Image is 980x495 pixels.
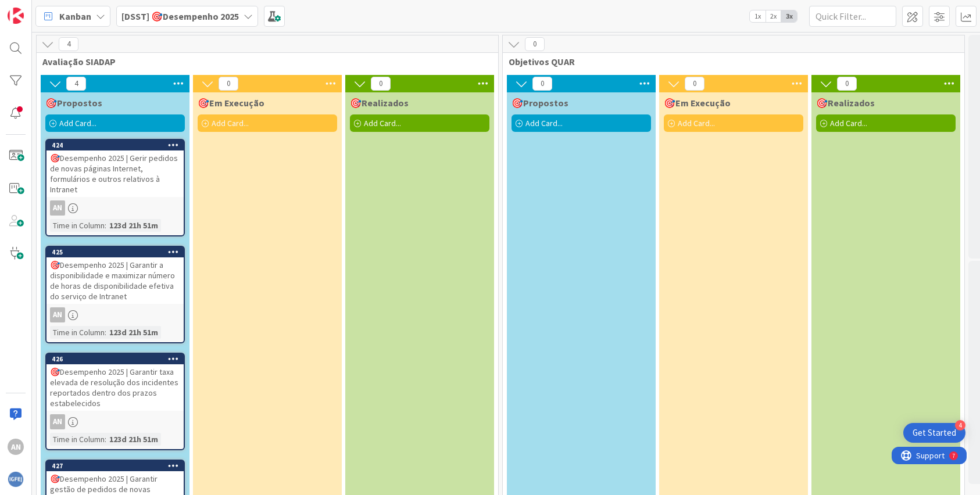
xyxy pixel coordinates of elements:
[212,118,249,128] span: Add Card...
[903,423,965,443] div: Open Get Started checklist, remaining modules: 4
[121,10,239,22] b: [DSST] 🎯Desempenho 2025
[47,414,184,429] div: AN
[509,56,950,67] span: Objetivos QUAR
[52,248,184,256] div: 425
[52,355,184,363] div: 426
[8,471,24,487] img: avatar
[47,354,184,364] div: 426
[47,247,184,304] div: 425🎯Desempenho 2025 | Garantir a disponibilidade e maximizar número de horas de disponibilidade e...
[955,420,965,431] div: 4
[47,140,184,197] div: 424🎯Desempenho 2025 | Gerir pedidos de novas páginas Internet, formulários e outros relativos à I...
[816,97,875,109] span: 🎯Realizados
[781,10,797,22] span: 3x
[47,461,184,471] div: 427
[525,37,545,51] span: 0
[47,364,184,411] div: 🎯Desempenho 2025 | Garantir taxa elevada de resolução dos incidentes reportados dentro dos prazos...
[830,118,867,128] span: Add Card...
[512,97,568,109] span: 🎯Propostos
[42,56,484,67] span: Avaliação SIADAP
[50,414,65,429] div: AN
[198,97,264,109] span: 🎯Em Execução
[525,118,563,128] span: Add Card...
[47,140,184,150] div: 424
[24,2,53,16] span: Support
[47,150,184,197] div: 🎯Desempenho 2025 | Gerir pedidos de novas páginas Internet, formulários e outros relativos à Intr...
[678,118,715,128] span: Add Card...
[59,37,78,51] span: 4
[913,427,956,439] div: Get Started
[47,247,184,257] div: 425
[106,433,161,446] div: 123d 21h 51m
[8,8,24,24] img: Visit kanbanzone.com
[50,219,105,232] div: Time in Column
[59,118,96,128] span: Add Card...
[105,326,106,339] span: :
[364,118,401,128] span: Add Card...
[45,97,102,109] span: 🎯Propostos
[532,77,552,91] span: 0
[50,200,65,216] div: AN
[837,77,857,91] span: 0
[219,77,238,91] span: 0
[45,353,185,450] a: 426🎯Desempenho 2025 | Garantir taxa elevada de resolução dos incidentes reportados dentro dos pra...
[59,9,91,23] span: Kanban
[664,97,731,109] span: 🎯Em Execução
[60,5,63,14] div: 7
[45,139,185,236] a: 424🎯Desempenho 2025 | Gerir pedidos de novas páginas Internet, formulários e outros relativos à I...
[45,246,185,343] a: 425🎯Desempenho 2025 | Garantir a disponibilidade e maximizar número de horas de disponibilidade e...
[809,6,896,27] input: Quick Filter...
[47,354,184,411] div: 426🎯Desempenho 2025 | Garantir taxa elevada de resolução dos incidentes reportados dentro dos pra...
[106,326,161,339] div: 123d 21h 51m
[106,219,161,232] div: 123d 21h 51m
[105,433,106,446] span: :
[47,307,184,322] div: AN
[8,439,24,455] div: AN
[350,97,409,109] span: 🎯Realizados
[52,462,184,470] div: 427
[50,433,105,446] div: Time in Column
[50,307,65,322] div: AN
[52,141,184,149] div: 424
[105,219,106,232] span: :
[47,257,184,304] div: 🎯Desempenho 2025 | Garantir a disponibilidade e maximizar número de horas de disponibilidade efet...
[47,200,184,216] div: AN
[685,77,704,91] span: 0
[766,10,781,22] span: 2x
[66,77,86,91] span: 4
[50,326,105,339] div: Time in Column
[371,77,391,91] span: 0
[750,10,766,22] span: 1x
